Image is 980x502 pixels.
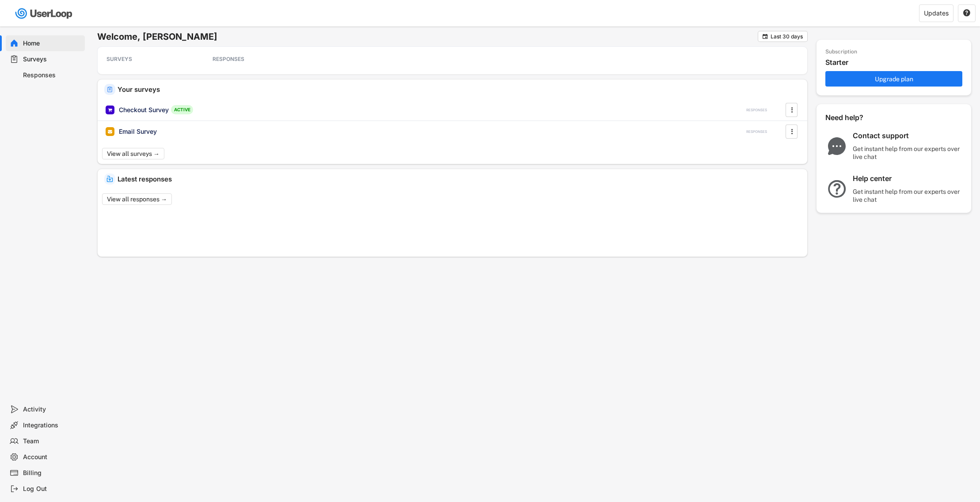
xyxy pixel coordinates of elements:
div: Integrations [23,421,81,430]
div: RESPONSES [213,56,292,63]
text:  [963,9,970,17]
div: Team [23,437,81,445]
button:  [762,33,768,40]
button: View all responses → [102,193,172,205]
button:  [787,125,796,138]
div: Billing [23,469,81,477]
div: Activity [23,405,81,414]
div: Log Out [23,485,81,493]
div: Subscription [825,49,857,56]
text:  [791,105,793,114]
h6: Welcome, [PERSON_NAME] [97,31,758,42]
div: Email Survey [119,127,157,136]
div: Updates [924,10,949,16]
text:  [791,127,793,136]
div: Get instant help from our experts over live chat [853,188,963,204]
img: userloop-logo-01.svg [13,4,76,23]
img: IncomingMajor.svg [106,176,113,182]
img: ChatMajor.svg [825,137,848,155]
div: Checkout Survey [119,106,169,114]
div: Starter [825,58,967,67]
div: Surveys [23,55,81,64]
button: View all surveys → [102,148,164,159]
button:  [963,9,971,17]
div: Your surveys [118,86,801,93]
div: Get instant help from our experts over live chat [853,145,963,161]
text:  [763,33,768,40]
div: RESPONSES [746,108,767,113]
div: Account [23,453,81,461]
div: Latest responses [118,176,801,182]
div: Need help? [825,113,887,122]
div: Last 30 days [771,34,803,39]
button: Upgrade plan [825,71,962,87]
div: Help center [853,174,963,183]
div: RESPONSES [746,129,767,134]
div: Responses [23,71,81,79]
div: ACTIVE [171,105,193,114]
img: QuestionMarkInverseMajor.svg [825,180,848,198]
button:  [787,103,796,117]
div: SURVEYS [106,56,186,63]
div: Home [23,39,81,48]
div: Contact support [853,131,963,140]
